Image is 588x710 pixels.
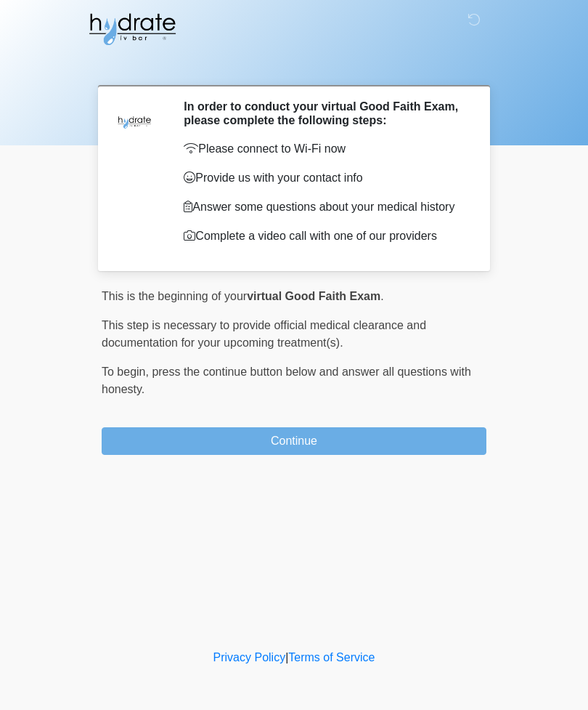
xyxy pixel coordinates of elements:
span: . [380,290,383,302]
p: Complete a video call with one of our providers [184,227,465,245]
span: This is the beginning of your [102,290,247,302]
span: This step is necessary to provide official medical clearance and documentation for your upcoming ... [102,319,426,349]
button: Continue [102,427,486,455]
p: Please connect to Wi-Fi now [184,140,465,158]
p: Provide us with your contact info [184,169,465,187]
span: press the continue button below and answer all questions with honesty. [102,366,471,395]
h1: ‎ ‎ ‎ [91,52,497,79]
h2: In order to conduct your virtual Good Faith Exam, please complete the following steps: [184,100,465,127]
strong: virtual Good Faith Exam [247,290,380,302]
p: Answer some questions about your medical history [184,198,465,216]
a: Privacy Policy [213,651,286,663]
a: | [285,651,288,663]
span: To begin, [102,366,152,378]
img: Agent Avatar [113,100,156,143]
a: Terms of Service [288,651,375,663]
img: Hydrate IV Bar - Fort Collins Logo [87,11,177,47]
